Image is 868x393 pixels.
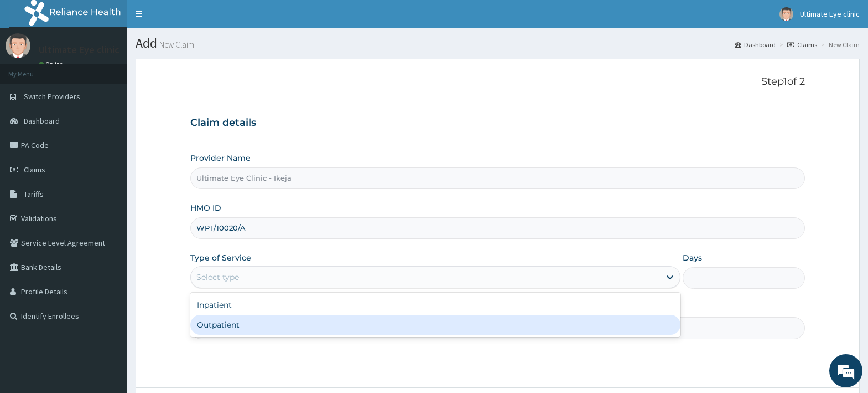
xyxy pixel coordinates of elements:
[190,217,805,239] input: Enter HMO ID
[181,6,208,32] div: Minimize live chat window
[190,152,251,164] label: Provider Name
[190,315,680,335] div: Outpatient
[136,36,860,50] h1: Add
[58,62,186,76] div: Chat with us now
[818,40,860,49] li: New Claim
[779,7,793,21] img: User Image
[683,252,702,263] label: Days
[190,295,680,315] div: Inpatient
[24,165,45,175] span: Claims
[157,40,194,49] small: New Claim
[190,202,221,213] label: HMO ID
[800,9,860,19] span: Ultimate Eye clinic
[735,40,776,49] a: Dashboard
[190,76,805,88] p: Step 1 of 2
[6,269,211,308] textarea: Type your message and hit 'Enter'
[190,117,805,129] h3: Claim details
[24,91,80,101] span: Switch Providers
[24,189,44,199] span: Tariffs
[20,55,45,83] img: d_794563401_company_1708531726252_794563401
[787,40,817,49] a: Claims
[196,272,239,283] div: Select type
[190,252,251,263] label: Type of Service
[6,33,30,58] img: User Image
[39,60,65,68] a: Online
[64,123,153,235] span: We're online!
[24,116,60,126] span: Dashboard
[39,45,119,55] p: Ultimate Eye clinic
